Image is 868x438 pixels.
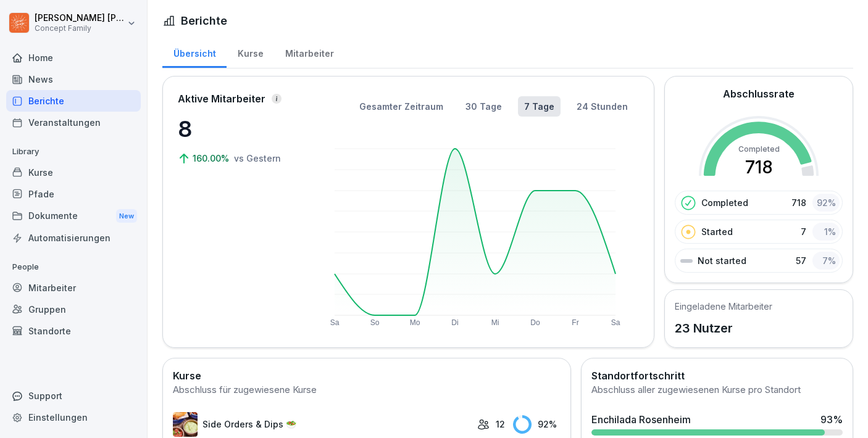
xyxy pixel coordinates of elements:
[723,86,795,101] h2: Abschlussrate
[820,412,843,427] div: 93 %
[611,318,620,327] text: Sa
[330,318,340,327] text: Sa
[35,13,125,23] p: [PERSON_NAME] [PERSON_NAME]
[6,183,141,205] a: Pfade
[6,142,141,162] p: Library
[6,47,141,68] a: Home
[518,96,561,117] button: 7 Tage
[6,112,141,133] a: Veranstaltungen
[451,318,458,327] text: Di
[6,407,141,428] a: Einstellungen
[370,318,380,327] text: So
[35,24,125,33] p: Concept Family
[6,205,141,228] a: DokumenteNew
[178,112,301,146] p: 8
[591,368,843,383] h2: Standortfortschritt
[6,68,141,90] a: News
[675,319,772,337] p: 23 Nutzer
[698,254,746,267] p: Not started
[173,368,561,383] h2: Kurse
[6,385,141,407] div: Support
[173,383,561,397] div: Abschluss für zugewiesene Kurse
[234,152,281,165] p: vs Gestern
[6,299,141,320] a: Gruppen
[570,96,634,117] button: 24 Stunden
[496,418,505,431] p: 12
[675,300,772,313] h5: Eingeladene Mitarbeiter
[491,318,499,327] text: Mi
[410,318,420,327] text: Mo
[791,196,806,209] p: 718
[353,96,449,117] button: Gesamter Zeitraum
[193,152,232,165] p: 160.00%
[796,254,806,267] p: 57
[591,383,843,397] div: Abschluss aller zugewiesenen Kurse pro Standort
[6,205,141,228] div: Dokumente
[459,96,508,117] button: 30 Tage
[173,412,198,437] img: ztsbguhbjntb8twi5r10a891.png
[6,227,141,249] a: Automatisierungen
[701,196,748,209] p: Completed
[274,36,344,68] a: Mitarbeiter
[6,162,141,183] a: Kurse
[701,225,733,238] p: Started
[801,225,806,238] p: 7
[513,415,561,434] div: 92 %
[178,91,265,106] p: Aktive Mitarbeiter
[181,12,227,29] h1: Berichte
[227,36,274,68] a: Kurse
[812,223,840,241] div: 1 %
[6,90,141,112] a: Berichte
[530,318,540,327] text: Do
[6,277,141,299] a: Mitarbeiter
[572,318,578,327] text: Fr
[591,412,691,427] div: Enchilada Rosenheim
[6,257,141,277] p: People
[812,252,840,270] div: 7 %
[812,194,840,212] div: 92 %
[173,412,471,437] a: Side Orders & Dips 🥗
[116,209,137,223] div: New
[162,36,227,68] a: Übersicht
[6,320,141,342] a: Standorte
